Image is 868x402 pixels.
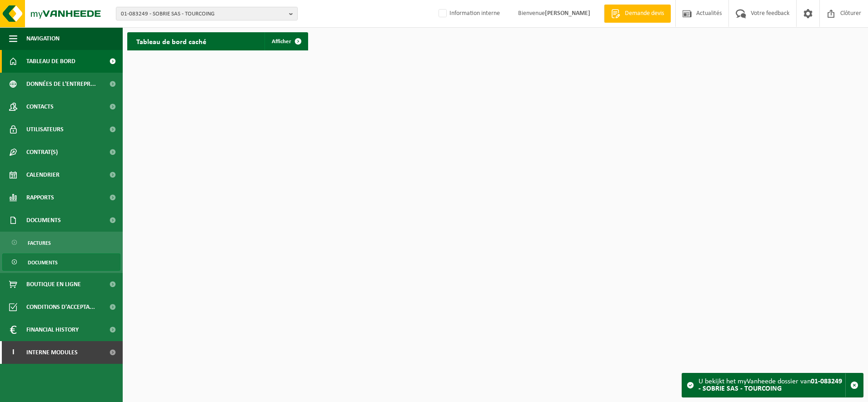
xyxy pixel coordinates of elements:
span: Calendrier [26,164,60,186]
span: Interne modules [26,341,78,364]
span: Conditions d'accepta... [26,296,95,318]
span: Contrat(s) [26,141,58,164]
span: Données de l'entrepr... [26,73,96,95]
span: Contacts [26,95,54,118]
span: 01-083249 - SOBRIE SAS - TOURCOING [121,7,285,21]
button: 01-083249 - SOBRIE SAS - TOURCOING [116,7,298,20]
label: Information interne [437,7,500,20]
a: Afficher [264,32,307,50]
div: U bekijkt het myVanheede dossier van [698,373,845,397]
strong: [PERSON_NAME] [545,10,590,17]
span: Boutique en ligne [26,273,81,296]
span: Demande devis [623,9,666,18]
span: Documents [28,254,58,271]
span: Tableau de bord [26,50,75,73]
span: Financial History [26,318,79,341]
span: Factures [28,234,51,252]
a: Demande devis [604,5,671,23]
span: Rapports [26,186,54,209]
strong: 01-083249 - SOBRIE SAS - TOURCOING [698,378,842,392]
h2: Tableau de bord caché [127,32,215,50]
span: Navigation [26,27,60,50]
a: Factures [2,234,120,251]
span: Documents [26,209,61,232]
a: Documents [2,253,120,271]
span: Afficher [272,39,291,45]
span: I [9,341,17,364]
span: Utilisateurs [26,118,64,141]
